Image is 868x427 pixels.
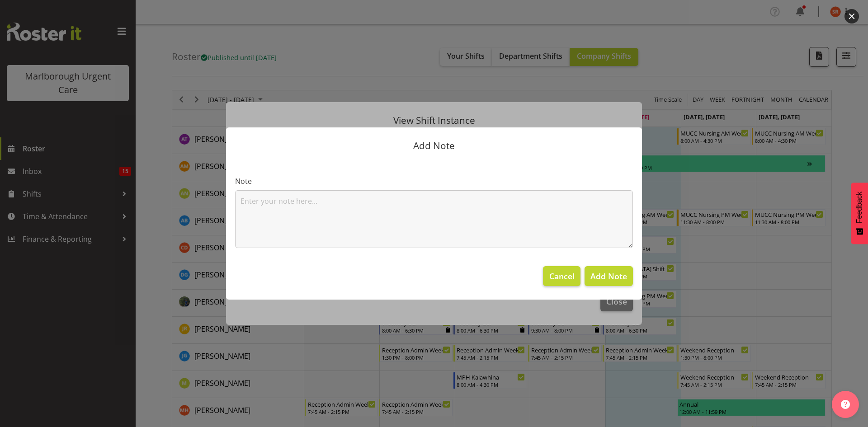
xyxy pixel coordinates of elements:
span: Add Note [413,139,455,152]
span: Add Note [590,271,627,282]
button: Cancel [543,266,580,286]
button: Add Note [585,266,633,286]
span: Cancel [549,270,575,282]
span: Feedback [855,192,863,223]
img: help-xxl-2.png [841,400,850,409]
button: Feedback - Show survey [851,183,868,244]
label: Note [235,176,633,187]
